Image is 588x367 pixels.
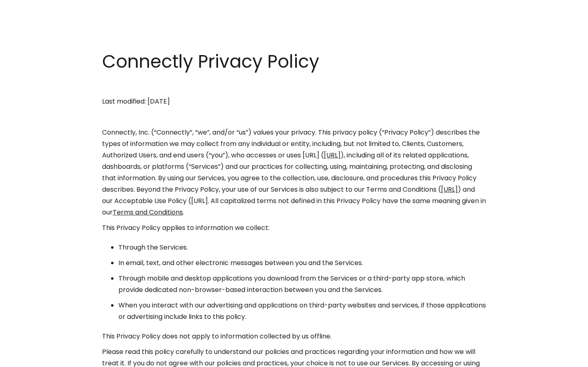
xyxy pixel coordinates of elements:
[324,150,341,160] a: [URL]
[102,111,486,123] p: ‍
[441,185,458,194] a: [URL]
[102,127,486,218] p: Connectly, Inc. (“Connectly”, “we”, and/or “us”) values your privacy. This privacy policy (“Priva...
[118,273,486,296] li: Through mobile and desktop applications you download from the Services or a third-party app store...
[102,49,486,74] h1: Connectly Privacy Policy
[118,257,486,269] li: In email, text, and other electronic messages between you and the Services.
[118,300,486,323] li: When you interact with our advertising and applications on third-party websites and services, if ...
[8,352,49,364] aside: Language selected: English
[102,96,486,107] p: Last modified: [DATE]
[102,222,486,234] p: This Privacy Policy applies to information we collect:
[16,353,49,364] ul: Language list
[113,208,183,217] a: Terms and Conditions
[118,242,486,253] li: Through the Services.
[102,331,486,342] p: This Privacy Policy does not apply to information collected by us offline.
[102,80,486,92] p: ‍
